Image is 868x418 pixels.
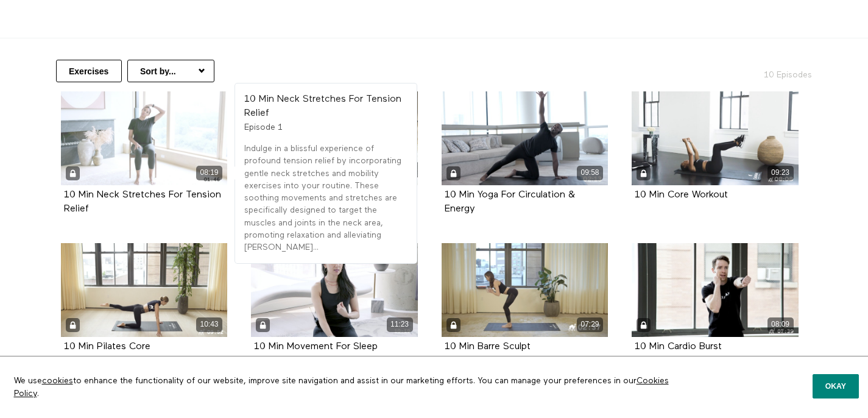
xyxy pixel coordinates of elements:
a: 10 Min Core Workout [635,190,728,199]
a: 10 Min Yoga For Circulation & Energy [445,190,575,213]
strong: 10 Min Core Workout [635,190,728,200]
p: Indulge in a blissful experience of profound tension relief by incorporating gentle neck stretche... [244,143,408,254]
strong: 10 Min Barre Sculpt [445,342,531,352]
div: 09:23 [767,166,794,180]
div: 08:09 [767,317,794,331]
a: 10 Min Yoga For Circulation & Energy 09:58 [442,91,609,185]
strong: 10 Min Movement For Sleep [254,342,378,352]
p: We use to enhance the functionality of our website, improve site navigation and assist in our mar... [5,366,681,409]
a: 10 Min Cardio Burst [635,342,722,351]
a: 10 Min Barre Sculpt 07:29 [442,243,609,337]
a: cookies [42,377,73,385]
div: 10:43 [196,317,222,331]
button: Okay [813,374,859,399]
a: 10 Min Neck Stretches For Tension Relief [64,190,221,213]
strong: 10 Min Cardio Burst [635,342,722,352]
div: 07:29 [577,317,603,331]
a: 10 Min Cardio Burst 08:09 [632,243,799,337]
a: 10 Min Barre Sculpt [445,342,531,351]
a: Cookies Policy [14,377,669,397]
div: 11:23 [387,317,413,331]
strong: 10 Min Neck Stretches For Tension Relief [64,190,221,214]
a: 10 Min Pilates Core 10:43 [61,243,228,337]
a: 10 Min Neck Stretches For Tension Relief 08:19 [61,91,228,185]
strong: 10 Min Pilates Core [64,342,150,352]
a: 10 Min Movement For Sleep 11:23 [251,243,418,337]
span: Episode 1 [244,123,283,132]
strong: 10 Min Neck Stretches For Tension Relief [244,94,401,118]
a: 10 Min Pilates Core [64,342,150,351]
a: 10 Min Movement For Sleep [254,342,378,351]
div: 09:58 [577,166,603,180]
h2: 10 Episodes [682,60,819,81]
a: 10 Min Core Workout 09:23 [632,91,799,185]
div: 08:19 [196,166,222,180]
strong: 10 Min Yoga For Circulation & Energy [445,190,575,214]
